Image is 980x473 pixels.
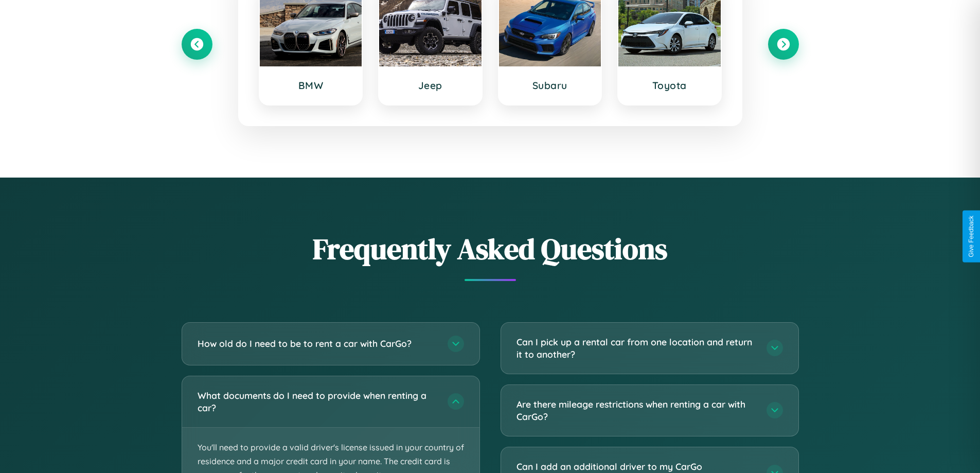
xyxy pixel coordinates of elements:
h3: Subaru [509,79,591,92]
h3: Toyota [629,79,710,92]
h3: How old do I need to be to rent a car with CarGo? [198,337,437,350]
h3: Jeep [389,79,471,92]
h3: Can I pick up a rental car from one location and return it to another? [516,336,756,361]
h2: Frequently Asked Questions [182,229,799,269]
h3: What documents do I need to provide when renting a car? [198,389,437,414]
h3: Are there mileage restrictions when renting a car with CarGo? [516,398,756,423]
h3: BMW [270,79,352,92]
div: Give Feedback [968,216,975,257]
